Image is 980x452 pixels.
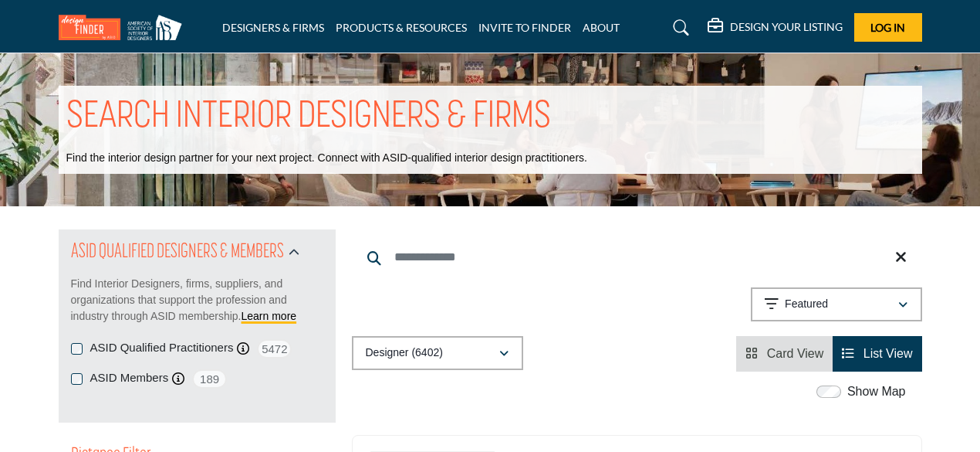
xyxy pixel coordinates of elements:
span: Card View [767,347,824,360]
a: ABOUT [583,21,620,34]
span: List View [863,347,913,360]
a: Search [658,15,699,40]
input: ASID Members checkbox [71,373,83,385]
a: Learn more [242,310,297,322]
span: 189 [192,369,227,389]
span: Log In [870,21,905,34]
div: DESIGN YOUR LISTING [708,19,843,37]
a: PRODUCTS & RESOURCES [336,21,467,34]
button: Designer (6402) [352,336,523,370]
p: Find the interior design partner for your next project. Connect with ASID-qualified interior desi... [66,151,587,166]
a: INVITE TO FINDER [478,21,571,34]
span: 5472 [257,339,292,359]
button: Log In [854,13,922,42]
a: View List [842,347,912,360]
label: ASID Members [90,369,169,387]
li: Card View [736,336,833,372]
p: Designer (6402) [366,345,443,361]
label: Show Map [847,382,906,401]
input: ASID Qualified Practitioners checkbox [71,343,83,355]
h1: SEARCH INTERIOR DESIGNERS & FIRMS [66,93,551,141]
p: Featured [785,297,828,312]
p: Find Interior Designers, firms, suppliers, and organizations that support the profession and indu... [71,276,323,325]
label: ASID Qualified Practitioners [90,339,234,357]
input: Search Keyword [352,239,922,276]
h5: DESIGN YOUR LISTING [730,20,843,34]
button: Featured [751,287,922,321]
li: List View [833,336,921,372]
a: DESIGNERS & FIRMS [222,21,324,34]
h2: ASID QUALIFIED DESIGNERS & MEMBERS [71,239,284,267]
img: Site Logo [59,15,190,40]
a: View Card [745,347,823,360]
